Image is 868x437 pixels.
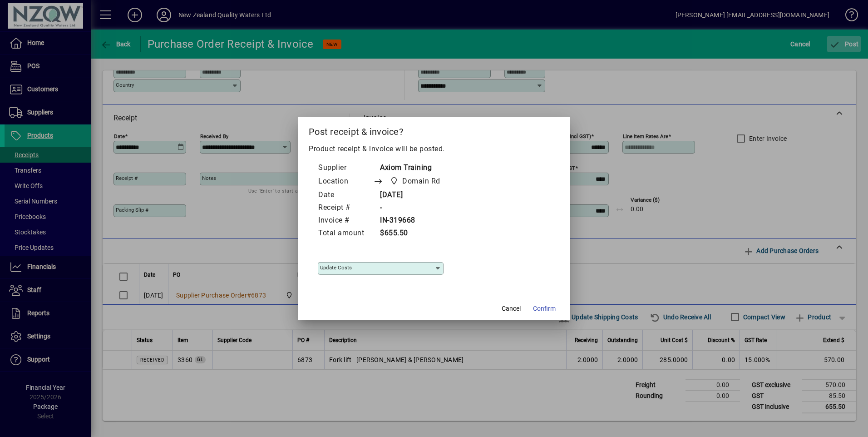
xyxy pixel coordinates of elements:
[529,300,559,317] button: Confirm
[298,117,570,143] h2: Post receipt & invoice?
[320,264,352,271] mat-label: Update costs
[309,144,559,154] p: Product receipt & invoice will be posted.
[318,227,373,240] td: Total amount
[502,304,521,313] span: Cancel
[373,227,458,240] td: $655.50
[373,202,458,214] td: -
[318,214,373,227] td: Invoice #
[387,175,444,188] span: Domain Rd
[373,189,458,202] td: [DATE]
[402,176,440,187] span: Domain Rd
[318,162,373,174] td: Supplier
[373,214,458,227] td: IN-319668
[533,304,556,313] span: Confirm
[318,202,373,214] td: Receipt #
[497,300,526,317] button: Cancel
[318,189,373,202] td: Date
[318,174,373,189] td: Location
[373,162,458,174] td: Axiom Training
